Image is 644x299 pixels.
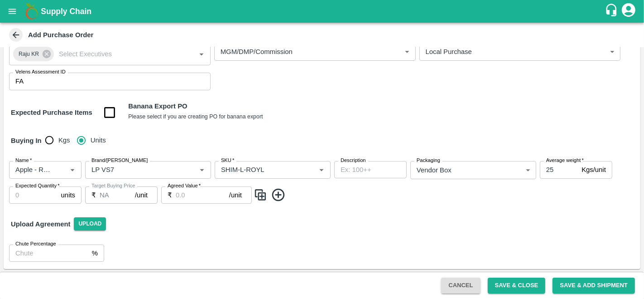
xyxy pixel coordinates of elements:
[128,113,263,120] small: Please select if you are creating PO for banana export
[196,164,208,176] button: Open
[553,278,635,294] button: Save & Add Shipment
[9,186,58,204] input: 0
[221,157,234,164] label: SKU
[23,2,41,20] img: logo
[417,165,452,175] p: Vendor Box
[13,47,54,61] div: Raju KR
[254,187,267,202] img: CloneIcon
[92,248,98,258] p: %
[41,5,605,18] a: Supply Chain
[45,131,113,149] div: buying_in
[61,190,75,200] p: units
[15,157,32,164] label: Name
[168,182,201,190] label: Agreed Value
[88,164,182,176] input: Create Brand/Marka
[229,190,242,200] p: /unit
[128,103,187,110] b: Banana Export PO
[74,217,106,230] span: Upload
[91,182,135,190] label: Target Buying Price
[7,131,45,150] h6: Buying In
[91,190,96,200] p: ₹
[15,240,56,248] label: Chute Percentage
[316,164,327,176] button: Open
[55,48,181,60] input: Select Executives
[41,7,91,16] b: Supply Chain
[91,157,148,164] label: Brand/[PERSON_NAME]
[11,109,92,116] strong: Expected Purchase Items
[12,164,52,176] input: Name
[217,164,301,176] input: SKU
[15,182,60,190] label: Expected Quantity
[67,164,78,176] button: Open
[2,1,23,22] button: open drawer
[135,190,148,200] p: /unit
[341,157,366,164] label: Description
[15,69,66,76] label: Velens Assessment ID
[100,186,135,204] input: 0.0
[168,190,172,200] p: ₹
[488,278,546,294] button: Save & Close
[28,31,93,39] b: Add Purchase Order
[426,47,472,57] p: Local Purchase
[91,135,106,145] span: Units
[546,157,584,164] label: Average weight
[540,161,578,178] input: 0.0
[417,157,440,164] label: Packaging
[58,135,70,145] span: Kgs
[196,48,207,60] button: Open
[582,165,606,175] p: Kgs/unit
[441,278,480,294] button: Cancel
[13,49,44,59] span: Raju KR
[11,221,70,228] strong: Upload Agreement
[620,2,637,21] div: account of current user
[605,3,620,20] div: customer-support
[9,245,88,262] input: Chute
[15,76,24,86] p: FA
[176,186,229,204] input: 0.0
[221,47,293,57] p: MGM/DMP/Commission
